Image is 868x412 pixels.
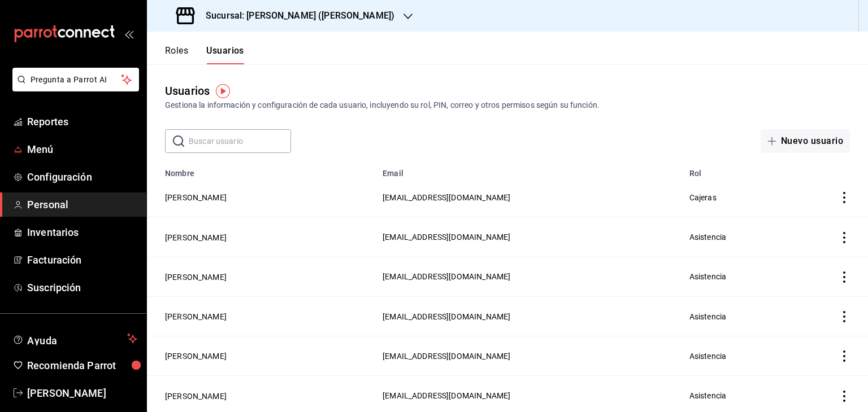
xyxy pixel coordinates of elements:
[27,142,137,157] span: Menú
[165,45,244,64] div: navigation tabs
[27,169,137,185] span: Configuración
[689,193,717,202] span: Cajeras
[206,45,244,64] button: Usuarios
[31,74,121,86] span: Pregunta a Parrot AI
[165,45,188,64] button: Roles
[165,232,227,243] button: [PERSON_NAME]
[147,162,376,178] th: Nombre
[689,312,727,321] span: Asistencia
[165,350,227,362] button: [PERSON_NAME]
[839,311,850,322] button: actions
[197,9,394,23] h3: Sucursal: [PERSON_NAME] ([PERSON_NAME])
[839,391,850,402] button: actions
[689,391,727,400] span: Asistencia
[683,162,805,178] th: Rol
[165,99,850,111] div: Gestiona la información y configuración de cada usuario, incluyendo su rol, PIN, correo y otros p...
[165,192,227,203] button: [PERSON_NAME]
[12,68,139,91] button: Pregunta a Parrot AI
[383,312,510,321] span: [EMAIL_ADDRESS][DOMAIN_NAME]
[839,350,850,362] button: actions
[27,280,137,295] span: Suscripción
[27,332,123,345] span: Ayuda
[216,84,230,98] img: Tooltip marker
[27,358,137,373] span: Recomienda Parrot
[839,232,850,243] button: actions
[689,233,727,242] span: Asistencia
[689,352,727,361] span: Asistencia
[27,197,137,212] span: Personal
[839,192,850,203] button: actions
[383,272,510,281] span: [EMAIL_ADDRESS][DOMAIN_NAME]
[165,391,227,402] button: [PERSON_NAME]
[839,271,850,283] button: actions
[761,129,850,153] button: Nuevo usuario
[383,391,510,400] span: [EMAIL_ADDRESS][DOMAIN_NAME]
[165,271,227,283] button: [PERSON_NAME]
[27,114,137,129] span: Reportes
[383,193,510,202] span: [EMAIL_ADDRESS][DOMAIN_NAME]
[8,82,139,94] a: Pregunta a Parrot AI
[383,352,510,361] span: [EMAIL_ADDRESS][DOMAIN_NAME]
[27,225,137,240] span: Inventarios
[689,272,727,281] span: Asistencia
[27,385,137,401] span: [PERSON_NAME]
[27,252,137,268] span: Facturación
[165,311,227,322] button: [PERSON_NAME]
[165,82,210,99] div: Usuarios
[124,29,133,38] button: open_drawer_menu
[189,130,291,152] input: Buscar usuario
[376,162,683,178] th: Email
[383,233,510,242] span: [EMAIL_ADDRESS][DOMAIN_NAME]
